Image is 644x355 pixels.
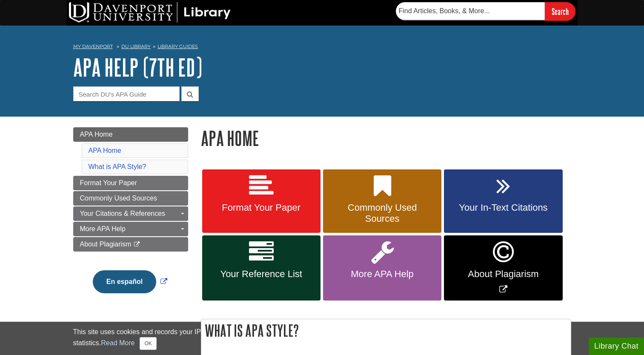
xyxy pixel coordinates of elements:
[73,43,113,50] a: My Davenport
[396,2,575,20] form: Searches DU Library's articles, books, and more
[121,43,151,49] a: DU Library
[201,127,571,149] h1: APA Home
[80,225,126,232] span: More APA Help
[73,86,180,101] input: Search DU's APA Guide
[140,337,156,350] button: Close
[101,339,135,346] a: Read More
[89,163,146,170] a: What is APA Style?
[73,127,188,142] a: APA Home
[80,131,113,138] span: APA Home
[91,278,169,285] a: Link opens in new window
[73,327,571,350] div: This site uses cookies and records your IP address for usage statistics. Additionally, we use Goo...
[450,202,556,213] span: Your In-Text Citations
[133,242,140,247] i: This link opens in a new window
[93,270,156,293] button: En español
[323,235,441,301] a: More APA Help
[80,240,132,248] span: About Plagiarism
[157,43,198,49] a: Library Guides
[89,147,121,154] a: APA Home
[209,202,314,213] span: Format Your Paper
[545,2,575,20] input: Search
[73,237,188,252] a: About Plagiarism
[73,191,188,206] a: Commonly Used Sources
[444,235,562,301] a: Link opens in new window
[209,269,314,280] span: Your Reference List
[589,338,644,355] button: Library Chat
[80,179,137,186] span: Format Your Paper
[69,2,231,23] img: DU Library
[202,169,321,233] a: Format Your Paper
[329,202,435,224] span: Commonly Used Sources
[73,176,188,190] a: Format Your Paper
[396,2,545,20] input: Find Articles, Books, & More...
[73,54,202,80] a: APA Help (7th Ed)
[80,210,165,217] span: Your Citations & References
[80,195,157,202] span: Commonly Used Sources
[201,319,571,342] h2: What is APA Style?
[450,269,556,280] span: About Plagiarism
[323,169,441,233] a: Commonly Used Sources
[73,206,188,221] a: Your Citations & References
[73,222,188,236] a: More APA Help
[329,269,435,280] span: More APA Help
[73,127,188,308] div: Guide Page Menu
[444,169,562,233] a: Your In-Text Citations
[202,235,321,301] a: Your Reference List
[73,41,571,54] nav: breadcrumb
